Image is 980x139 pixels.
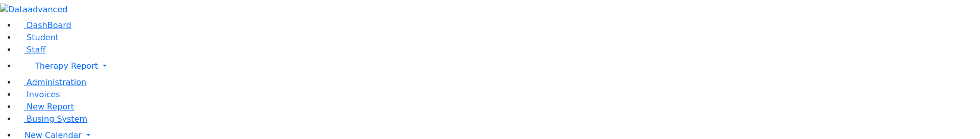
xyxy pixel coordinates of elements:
a: Staff [16,45,45,54]
span: Administration [27,77,86,87]
span: Invoices [27,90,60,99]
span: DashBoard [27,20,71,30]
a: Busing System [16,114,87,124]
span: Therapy Report [35,61,98,71]
span: Staff [27,45,45,54]
a: Therapy Report [16,56,980,76]
a: Administration [16,77,86,87]
span: New Report [27,102,74,112]
span: Busing System [27,114,87,124]
a: New Report [16,102,74,112]
a: Student [16,33,59,42]
a: DashBoard [16,20,71,30]
span: Student [27,33,59,42]
a: Invoices [16,90,60,99]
